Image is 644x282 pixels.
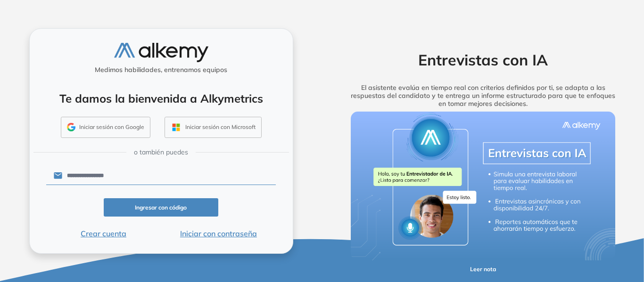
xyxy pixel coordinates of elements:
[474,173,644,282] div: Widget de chat
[165,117,262,138] button: Iniciar sesión con Microsoft
[171,122,182,133] img: OUTLOOK_ICON
[474,173,644,282] iframe: Chat Widget
[46,228,161,239] button: Crear cuenta
[104,198,219,217] button: Ingresar con código
[67,123,75,131] img: GMAIL_ICON
[42,92,281,105] h4: Te damos la bienvenida a Alkymetrics
[351,112,616,260] img: img-more-info
[134,147,188,157] span: o también puedes
[336,51,630,69] h2: Entrevistas con IA
[114,43,208,62] img: logo-alkemy
[33,66,289,74] h5: Medimos habilidades, entrenamos equipos
[161,228,276,239] button: Iniciar con contraseña
[61,117,150,138] button: Iniciar sesión con Google
[446,260,520,279] button: Leer nota
[336,84,630,107] h5: El asistente evalúa en tiempo real con criterios definidos por ti, se adapta a las respuestas del...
